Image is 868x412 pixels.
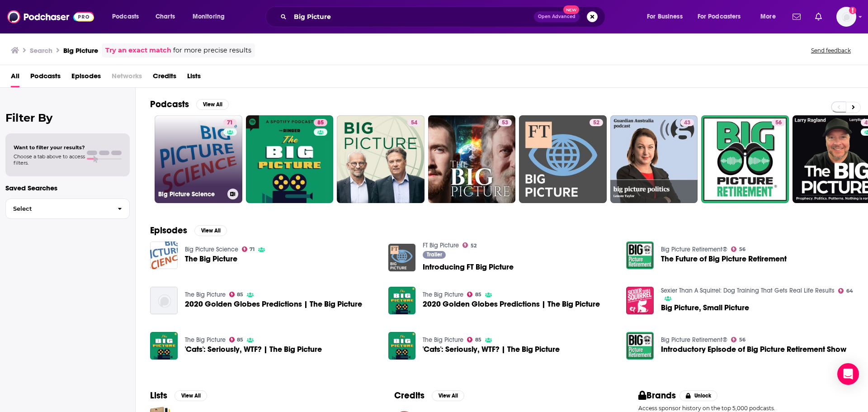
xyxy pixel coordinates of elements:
h2: Lists [150,390,167,401]
a: Big Picture, Small Picture [661,304,749,312]
img: 2020 Golden Globes Predictions | The Big Picture [388,287,416,314]
a: Podcasts [30,69,61,87]
button: open menu [186,9,236,24]
a: 52 [590,119,603,126]
a: 71 [223,119,236,126]
span: 56 [739,338,745,342]
a: The Big Picture [185,336,226,344]
img: The Future of Big Picture Retirement [626,242,654,269]
span: Monitoring [193,10,225,23]
svg: Add a profile image [849,7,856,14]
button: Show profile menu [836,7,856,27]
a: The Big Picture [423,336,463,344]
span: Open Advanced [538,14,576,19]
span: 54 [411,118,417,128]
a: Introductory Episode of Big Picture Retirement Show [626,332,654,360]
span: Charts [156,10,175,23]
a: The Big Picture [185,291,226,298]
img: The Big Picture [150,242,178,269]
span: 2020 Golden Globes Predictions | The Big Picture [423,300,600,308]
a: 53 [498,119,512,126]
a: 'Cats': Seriously, WTF? | The Big Picture [185,346,322,353]
div: Search podcasts, credits, & more... [274,6,614,27]
span: Lists [187,69,201,87]
a: 85 [467,337,481,342]
h2: Credits [394,390,425,401]
a: 'Cats': Seriously, WTF? | The Big Picture [423,346,560,353]
a: Big Picture Retirement® [661,246,727,253]
span: Choose a tab above to access filters. [14,153,85,166]
a: Big Picture Retirement® [661,336,727,344]
a: 85 [314,119,327,126]
a: 56 [701,115,789,203]
a: Sexier Than A Squirrel: Dog Training That Gets Real Life Results [661,287,835,294]
a: 53 [428,115,516,203]
h3: Big Picture [63,46,98,55]
span: Want to filter your results? [14,144,85,151]
a: Charts [150,9,180,24]
span: For Podcasters [698,10,741,23]
span: Trailer [427,252,442,257]
button: open menu [754,9,787,24]
span: For Business [647,10,683,23]
a: Introductory Episode of Big Picture Retirement Show [661,346,846,353]
a: Credits [153,69,176,87]
button: Send feedback [808,47,854,54]
a: All [11,69,19,87]
a: The Future of Big Picture Retirement [661,255,787,263]
a: 71Big Picture Science [155,115,242,203]
a: 52 [462,242,476,248]
a: 85 [229,337,244,342]
p: Saved Searches [5,184,130,192]
button: Unlock [679,390,718,401]
button: View All [432,390,464,401]
span: More [760,10,776,23]
span: 85 [475,338,481,342]
span: 56 [775,118,782,128]
span: New [563,5,580,14]
button: View All [196,99,229,110]
a: 64 [838,288,853,294]
a: Introducing FT Big Picture [423,263,514,271]
button: View All [194,225,227,236]
h2: Brands [638,390,676,401]
a: 56 [772,119,785,126]
img: Podchaser - Follow, Share and Rate Podcasts [7,8,94,25]
img: 'Cats': Seriously, WTF? | The Big Picture [150,332,178,360]
a: The Big Picture [423,291,463,298]
div: Open Intercom Messenger [837,363,859,385]
button: View All [175,390,207,401]
span: Networks [112,69,142,87]
button: open menu [641,9,694,24]
button: Select [5,199,130,219]
a: 43 [610,115,698,203]
span: Podcasts [112,10,139,23]
a: CreditsView All [394,390,464,401]
a: 85 [246,115,334,203]
img: Big Picture, Small Picture [626,287,654,314]
span: 2020 Golden Globes Predictions | The Big Picture [185,300,362,308]
span: 85 [237,293,243,297]
a: Big Picture Science [185,246,238,253]
span: 52 [471,244,476,248]
input: Search podcasts, credits, & more... [290,9,534,24]
a: 56 [731,246,745,252]
a: Episodes [71,69,101,87]
h3: Search [30,46,52,55]
span: 85 [317,118,324,128]
a: 56 [731,337,745,342]
h2: Podcasts [150,99,189,110]
span: The Big Picture [185,255,237,263]
span: 64 [846,289,853,293]
span: 56 [739,247,745,251]
a: 54 [407,119,421,126]
span: 52 [593,118,599,128]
